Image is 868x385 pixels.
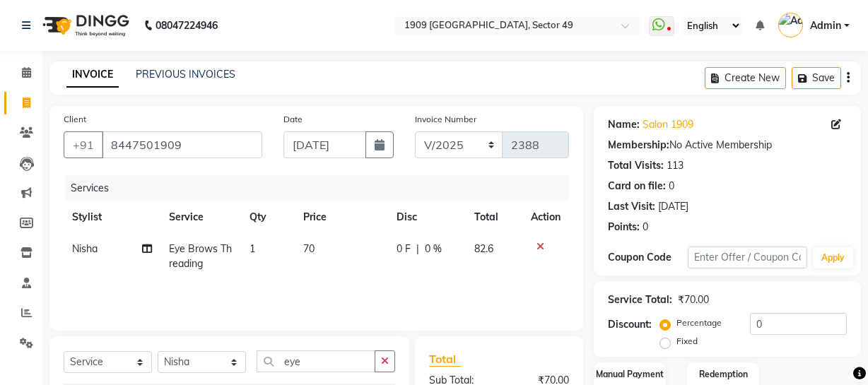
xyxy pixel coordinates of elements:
[283,113,303,126] label: Date
[102,131,262,158] input: Search by Name/Mobile/Email/Code
[669,179,674,194] div: 0
[813,247,853,268] button: Apply
[608,138,669,153] div: Membership:
[705,67,786,89] button: Create New
[415,113,476,126] label: Invoice Number
[778,13,803,37] img: Admin
[466,201,522,233] th: Total
[156,6,218,45] b: 08047224946
[608,179,666,194] div: Card on file:
[810,18,841,33] span: Admin
[608,220,640,235] div: Points:
[241,201,295,233] th: Qty
[688,247,807,268] input: Enter Offer / Coupon Code
[36,6,133,45] img: logo
[66,62,119,88] a: INVOICE
[64,131,103,158] button: +91
[608,292,672,307] div: Service Total:
[676,335,698,348] label: Fixed
[608,199,655,214] div: Last Visit:
[250,242,255,255] span: 1
[64,113,86,126] label: Client
[596,368,664,381] label: Manual Payment
[792,67,841,89] button: Save
[608,158,664,173] div: Total Visits:
[169,242,232,270] span: Eye Brows Threading
[676,316,722,329] label: Percentage
[608,250,688,265] div: Coupon Code
[699,368,748,381] label: Redemption
[257,350,375,372] input: Search or Scan
[160,201,241,233] th: Service
[643,220,648,235] div: 0
[667,158,684,173] div: 113
[64,201,160,233] th: Stylist
[388,201,466,233] th: Disc
[429,352,462,367] span: Total
[474,242,493,255] span: 82.6
[608,138,847,153] div: No Active Membership
[397,242,411,256] span: 0 F
[416,242,419,256] span: |
[643,117,693,132] a: Salon 1909
[303,242,315,255] span: 70
[65,175,580,201] div: Services
[522,201,569,233] th: Action
[678,292,709,307] div: ₹70.00
[295,201,389,233] th: Price
[425,242,442,256] span: 0 %
[72,242,98,255] span: Nisha
[608,317,652,332] div: Discount:
[136,68,235,81] a: PREVIOUS INVOICES
[658,199,688,214] div: [DATE]
[608,117,640,132] div: Name:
